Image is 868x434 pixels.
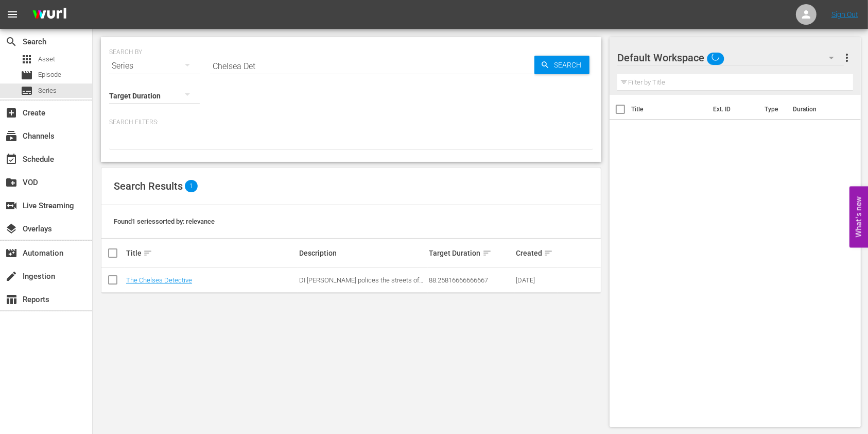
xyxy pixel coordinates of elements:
span: Overlays [5,223,18,235]
div: Default Workspace [617,43,844,72]
div: Title [126,247,296,259]
div: 88.25816666666667 [429,276,513,284]
a: The Chelsea Detective [126,276,192,284]
span: sort [143,248,152,258]
span: Reports [5,293,18,306]
span: Asset [21,53,33,65]
button: Search [534,56,589,74]
th: Type [758,95,787,124]
div: Target Duration [429,247,513,259]
span: VOD [5,176,18,189]
button: Open Feedback Widget [849,187,868,248]
button: more_vert [841,45,853,70]
span: Create [5,107,18,119]
span: Series [21,85,33,97]
th: Duration [787,95,848,124]
p: Search Filters: [109,118,593,127]
span: more_vert [841,52,853,64]
th: Ext. ID [707,95,758,124]
span: sort [544,248,553,258]
span: Found 1 series sorted by: relevance [114,218,215,225]
span: DI [PERSON_NAME] polices the streets of [GEOGRAPHIC_DATA], [GEOGRAPHIC_DATA]'s richest borough. [299,276,423,299]
span: Asset [38,54,55,64]
span: Channels [5,130,18,142]
span: Automation [5,247,18,259]
span: menu [6,8,19,21]
a: Sign Out [831,10,858,19]
span: 1 [185,180,198,192]
span: Episode [21,69,33,81]
span: Search [5,36,18,48]
span: Ingestion [5,270,18,282]
span: sort [482,248,492,258]
span: Series [38,86,57,96]
span: Live Streaming [5,199,18,212]
span: Search Results [114,180,183,192]
div: Series [109,52,200,80]
div: Description [299,249,426,257]
th: Title [631,95,707,124]
div: [DATE] [516,276,556,284]
span: Episode [38,70,61,80]
div: Created [516,247,556,259]
img: ans4CAIJ8jUAAAAAAAAAAAAAAAAAAAAAAAAgQb4GAAAAAAAAAAAAAAAAAAAAAAAAJMjXAAAAAAAAAAAAAAAAAAAAAAAAgAT5G... [25,3,74,27]
span: Search [550,56,589,74]
span: Schedule [5,153,18,165]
